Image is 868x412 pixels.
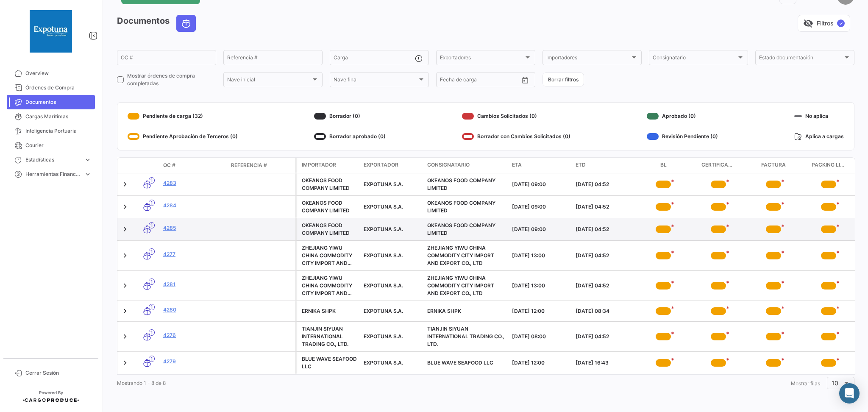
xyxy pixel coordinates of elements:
span: Herramientas Financieras [25,170,81,178]
span: ZHEJIANG YIWU CHINA COMMODITY CITY IMPORT AND EXPORT CO., LTD [427,275,494,296]
datatable-header-cell: OC # [160,158,228,173]
datatable-header-cell: Modo de Transporte [134,162,160,169]
span: 1 [149,304,155,310]
div: [DATE] 09:00 [512,225,569,233]
span: OKEANOS FOOD COMPANY LIMITED [427,177,495,191]
div: [DATE] 04:52 [576,282,632,290]
datatable-header-cell: Factura [746,158,801,173]
div: OKEANOS FOOD COMPANY LIMITED [302,177,357,192]
span: Cargas Marítimas [25,113,92,120]
button: Open calendar [519,74,531,86]
div: [DATE] 12:00 [512,307,569,315]
div: Pendiente de carga (32) [128,109,238,123]
div: [DATE] 13:00 [512,252,569,259]
a: Expand/Collapse Row [121,225,129,234]
div: [DATE] 12:00 [512,359,569,367]
span: Exportadores [440,56,524,62]
span: Nave final [334,78,417,84]
div: EXPOTUNA S.A. [364,307,420,315]
span: 10 [832,379,838,387]
div: EXPOTUNA S.A. [364,181,420,188]
div: [DATE] 04:52 [576,203,632,211]
div: Borrador con Cambios Solicitados (0) [462,130,570,143]
div: Abrir Intercom Messenger [839,383,860,404]
div: BLUE WAVE SEAFOOD LLC [302,355,357,370]
a: 4277 [163,251,224,258]
div: EXPOTUNA S.A. [364,333,420,340]
span: BLUE WAVE SEAFOOD LLC [427,359,493,366]
div: OKEANOS FOOD COMPANY LIMITED [302,222,357,237]
a: 4279 [163,358,224,365]
span: 1 [149,200,155,206]
span: Estado documentación [759,56,843,62]
a: 4284 [163,202,224,209]
span: Estadísticas [25,156,81,164]
span: Overview [25,70,92,77]
div: EXPOTUNA S.A. [364,203,420,211]
span: Factura [761,161,786,170]
span: Certificado de origen [701,161,735,170]
span: Mostrando 1 - 8 de 8 [117,380,166,386]
a: Órdenes de Compra [7,81,95,95]
div: Aprobado (0) [647,109,718,123]
a: 4283 [163,179,224,187]
datatable-header-cell: Consignatario [424,158,509,173]
span: Nave inicial [227,78,311,84]
span: Consignatario [427,161,470,169]
span: Exportador [364,161,398,169]
span: Mostrar filas [791,380,820,387]
span: BL [660,161,667,170]
a: 4280 [163,306,224,314]
a: Courier [7,138,95,153]
div: ZHEJIANG YIWU CHINA COMMODITY CITY IMPORT AND EXPORT CO., LTD [302,274,357,297]
a: Expand/Collapse Row [121,307,129,315]
span: expand_more [84,170,92,178]
a: Expand/Collapse Row [121,251,129,260]
span: 1 [149,177,155,184]
div: [DATE] 08:00 [512,333,569,340]
a: 4281 [163,281,224,288]
div: Revisión Pendiente (0) [647,130,718,143]
span: OKEANOS FOOD COMPANY LIMITED [427,200,495,214]
div: [DATE] 04:52 [576,181,632,188]
div: [DATE] 13:00 [512,282,569,290]
a: Expand/Collapse Row [121,203,129,211]
input: Desde [440,78,455,84]
span: 1 [149,356,155,362]
div: [DATE] 16:43 [576,359,632,367]
div: EXPOTUNA S.A. [364,225,420,233]
span: 1 [149,222,155,228]
datatable-header-cell: Referencia # [228,158,295,173]
span: Inteligencia Portuaria [25,127,92,135]
span: ZHEJIANG YIWU CHINA COMMODITY CITY IMPORT AND EXPORT CO., LTD [427,245,494,266]
input: Hasta [461,78,499,84]
div: [DATE] 04:52 [576,225,632,233]
div: [DATE] 09:00 [512,181,569,188]
div: EXPOTUNA S.A. [364,359,420,367]
div: OKEANOS FOOD COMPANY LIMITED [302,199,357,214]
a: Documentos [7,95,95,109]
a: Cargas Marítimas [7,109,95,124]
datatable-header-cell: BL [636,158,691,173]
span: visibility_off [803,18,813,28]
span: ETD [576,161,586,169]
button: Borrar filtros [542,72,584,86]
div: EXPOTUNA S.A. [364,252,420,259]
span: Consignatario [653,56,737,62]
span: OKEANOS FOOD COMPANY LIMITED [427,222,495,236]
span: Referencia # [231,161,267,169]
div: [DATE] 04:52 [576,333,632,340]
span: 1 [149,248,155,255]
div: ERNIKA SHPK [302,307,357,315]
div: [DATE] 08:34 [576,307,632,315]
span: 1 [149,329,155,336]
span: Órdenes de Compra [25,84,92,92]
datatable-header-cell: ETD [572,158,636,173]
div: [DATE] 09:00 [512,203,569,211]
div: EXPOTUNA S.A. [364,282,420,290]
span: Importadores [546,56,630,62]
span: Courier [25,142,92,149]
span: ETA [512,161,522,169]
span: OC # [163,161,175,169]
span: ERNIKA SHPK [427,308,461,314]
